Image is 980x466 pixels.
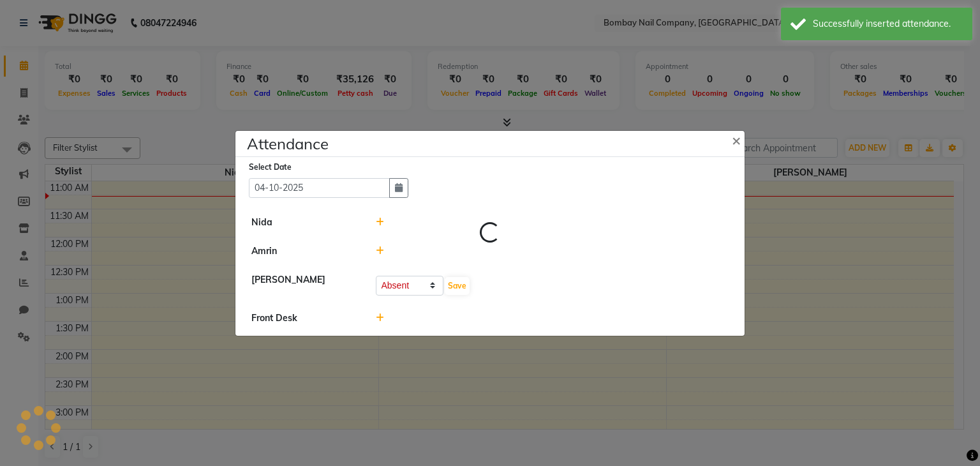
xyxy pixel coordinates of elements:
[249,178,390,198] input: Select date
[242,312,366,325] div: Front Desk
[242,216,366,229] div: Nida
[722,122,754,158] button: Close
[242,273,366,296] div: [PERSON_NAME]
[242,244,366,258] div: Amrin
[247,132,329,155] h4: Attendance
[445,277,470,295] button: Save
[732,130,741,149] span: ×
[813,17,963,31] div: Successfully inserted attendance.
[249,162,292,173] label: Select Date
